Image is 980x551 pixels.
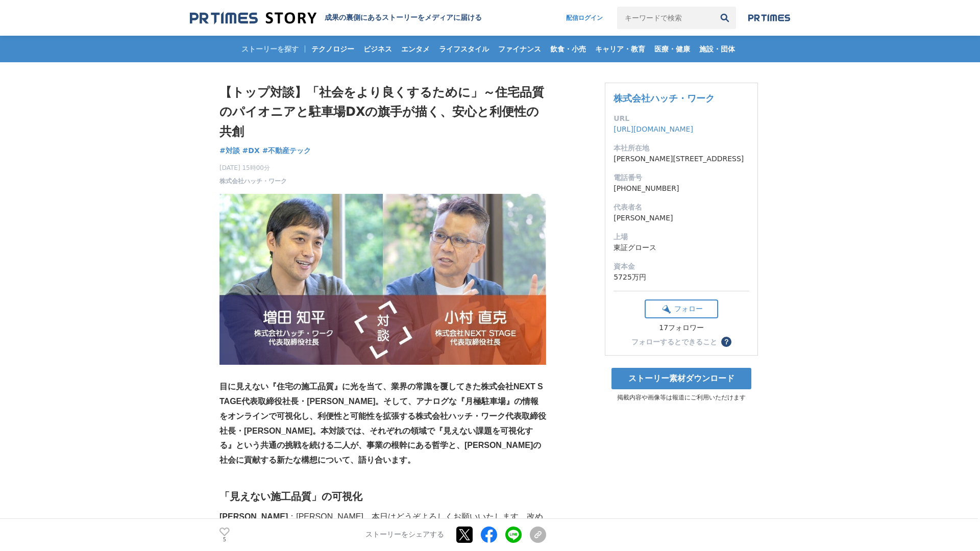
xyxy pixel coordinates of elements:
div: 17フォロワー [645,323,718,333]
a: #DX [242,145,260,156]
span: 医療・健康 [650,44,694,54]
a: #対談 [219,145,240,156]
a: 株式会社ハッチ・ワーク [219,177,287,186]
span: 施設・団体 [695,44,739,54]
button: フォロー [645,299,718,318]
h1: 【トップ対談】「社会をより良くするために」～住宅品質のパイオニアと駐車場DXの旗手が描く、安心と利便性の共創 [219,83,546,141]
dt: 本社所在地 [614,143,749,154]
span: #不動産テック [262,146,311,155]
strong: [PERSON_NAME] [219,512,288,521]
a: [URL][DOMAIN_NAME] [614,125,693,133]
p: 5 [219,537,230,542]
span: #DX [242,146,260,155]
a: テクノロジー [307,36,358,62]
img: prtimes [748,14,790,22]
span: 飲食・小売 [546,44,590,54]
dt: 電話番号 [614,172,749,183]
a: ストーリー素材ダウンロード [611,368,751,389]
a: ライフスタイル [435,36,493,62]
dt: 資本金 [614,261,749,272]
a: 株式会社ハッチ・ワーク [614,93,715,104]
img: thumbnail_705ecd80-6ce4-11f0-945f-af5368810596.JPG [219,194,546,365]
span: #対談 [219,146,240,155]
dt: 上場 [614,232,749,242]
a: ファイナンス [494,36,545,62]
h2: 成果の裏側にあるストーリーをメディアに届ける [325,13,482,22]
span: ビジネス [359,44,396,54]
a: #不動産テック [262,145,311,156]
span: [DATE] 15時00分 [219,163,287,172]
p: ストーリーをシェアする [365,531,444,540]
span: ライフスタイル [435,44,493,54]
div: フォローするとできること [631,338,717,345]
span: エンタメ [397,44,434,54]
dd: 5725万円 [614,272,749,283]
a: 成果の裏側にあるストーリーをメディアに届ける 成果の裏側にあるストーリーをメディアに届ける [190,11,482,25]
button: ？ [721,337,731,347]
a: キャリア・教育 [591,36,649,62]
a: ビジネス [359,36,396,62]
dd: 東証グロース [614,242,749,253]
span: テクノロジー [307,44,358,54]
dt: 代表者名 [614,202,749,213]
button: 検索 [714,7,736,29]
dd: [PHONE_NUMBER] [614,183,749,194]
dt: URL [614,113,749,124]
a: 配信ログイン [556,7,613,29]
img: 成果の裏側にあるストーリーをメディアに届ける [190,11,316,25]
a: エンタメ [397,36,434,62]
a: 飲食・小売 [546,36,590,62]
span: キャリア・教育 [591,44,649,54]
span: ファイナンス [494,44,545,54]
a: 医療・健康 [650,36,694,62]
a: 施設・団体 [695,36,739,62]
strong: 目に見えない『住宅の施工品質』に光を当て、業界の常識を覆してきた株式会社NEXT STAGE代表取締役社長・[PERSON_NAME]。そして、アナログな『月極駐車場』の情報をオンラインで可視化... [219,382,546,464]
span: ？ [723,338,730,345]
dd: [PERSON_NAME] [614,213,749,223]
p: 掲載内容や画像等は報道にご利用いただけます [605,393,758,402]
strong: 「見えない施工品質」の可視化 [219,491,362,502]
dd: [PERSON_NAME][STREET_ADDRESS] [614,154,749,164]
input: キーワードで検索 [617,7,714,29]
